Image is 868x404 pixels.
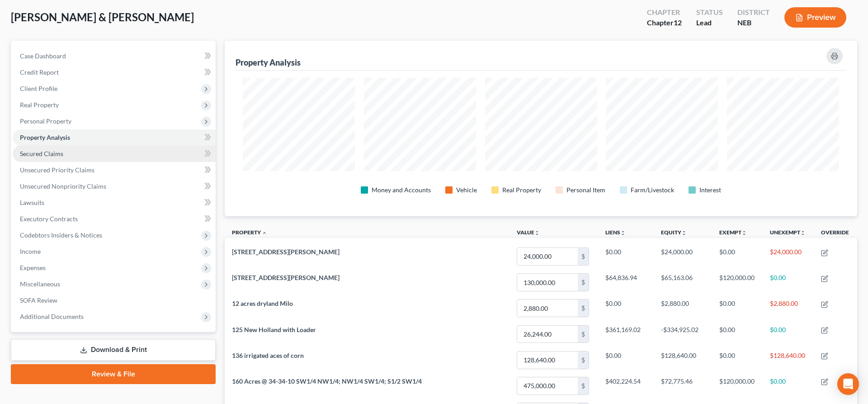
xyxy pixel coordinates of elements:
a: Download & Print [11,339,216,361]
td: $128,640.00 [763,347,814,373]
td: $0.00 [598,347,654,373]
div: Vehicle [456,185,477,195]
td: -$334,925.02 [654,321,712,347]
td: $0.00 [763,373,814,399]
div: $ [578,326,589,343]
a: Property expand_less [232,229,267,236]
td: $0.00 [712,243,763,269]
td: $0.00 [763,270,814,295]
td: $0.00 [712,321,763,347]
input: 0.00 [517,352,578,369]
a: Equityunfold_more [661,229,687,236]
i: unfold_more [534,230,540,236]
td: $2,880.00 [763,295,814,321]
td: $120,000.00 [712,270,763,295]
a: Review & File [11,364,216,384]
td: $0.00 [712,295,763,321]
div: Personal Item [566,185,605,195]
div: $ [578,377,589,394]
a: Unsecured Priority Claims [13,162,216,178]
span: 136 irrigated aces of corn [232,352,304,359]
input: 0.00 [517,299,578,317]
span: Client Profile [20,85,57,92]
span: Additional Documents [20,313,84,320]
a: Executory Contracts [13,211,216,227]
a: Unsecured Nonpriority Claims [13,178,216,195]
div: Chapter [647,7,682,18]
td: $2,880.00 [654,295,712,321]
td: $128,640.00 [654,347,712,373]
td: $361,169.02 [598,321,654,347]
i: expand_less [262,230,267,236]
div: $ [578,274,589,291]
span: 12 [674,18,682,27]
div: Farm/Livestock [631,185,674,195]
i: unfold_more [620,230,626,236]
a: Unexemptunfold_more [770,229,806,236]
a: SOFA Review [13,292,216,309]
span: Codebtors Insiders & Notices [20,231,102,239]
i: unfold_more [681,230,687,236]
a: Lawsuits [13,195,216,211]
td: $65,163.06 [654,270,712,295]
div: Lead [696,18,723,28]
span: Lawsuits [20,199,44,206]
div: Open Intercom Messenger [837,373,859,395]
span: Case Dashboard [20,52,66,60]
span: Personal Property [20,117,71,125]
a: Exemptunfold_more [719,229,747,236]
td: $0.00 [598,295,654,321]
td: $72,775.46 [654,373,712,399]
span: Real Property [20,101,59,109]
a: Valueunfold_more [517,229,540,236]
span: 12 acres dryland Milo [232,299,293,307]
div: Property Analysis [236,57,301,68]
td: $0.00 [763,321,814,347]
td: $0.00 [712,347,763,373]
i: unfold_more [800,230,806,236]
input: 0.00 [517,274,578,291]
span: [PERSON_NAME] & [PERSON_NAME] [11,10,194,24]
td: $64,836.94 [598,270,654,295]
input: 0.00 [517,326,578,343]
span: Miscellaneous [20,280,60,288]
span: [STREET_ADDRESS][PERSON_NAME] [232,248,340,256]
span: Secured Claims [20,150,63,157]
span: Credit Report [20,68,59,76]
td: $120,000.00 [712,373,763,399]
button: Preview [784,7,846,28]
div: Interest [699,185,721,195]
div: $ [578,299,589,317]
span: Unsecured Priority Claims [20,166,94,174]
a: Case Dashboard [13,48,216,64]
td: $402,224.54 [598,373,654,399]
span: Expenses [20,264,46,271]
span: Unsecured Nonpriority Claims [20,182,106,190]
span: Income [20,247,41,255]
input: 0.00 [517,248,578,265]
span: Property Analysis [20,133,70,141]
th: Override [814,223,857,244]
div: NEB [737,18,770,28]
span: Executory Contracts [20,215,78,223]
input: 0.00 [517,377,578,394]
div: Money and Accounts [372,185,431,195]
div: $ [578,352,589,369]
td: $24,000.00 [654,243,712,269]
span: 160 Acres @ 34-34-10 SW1/4 NW1/4; NW1/4 SW1/4; S1/2 SW1/4 [232,377,422,385]
i: unfold_more [741,230,747,236]
span: SOFA Review [20,296,57,304]
span: [STREET_ADDRESS][PERSON_NAME] [232,274,340,281]
div: Chapter [647,18,682,28]
span: 125 New Holland with Loader [232,326,316,333]
a: Liensunfold_more [605,229,626,236]
td: $0.00 [598,243,654,269]
div: District [737,7,770,18]
a: Property Analysis [13,129,216,146]
a: Secured Claims [13,146,216,162]
div: Status [696,7,723,18]
td: $24,000.00 [763,243,814,269]
div: Real Property [502,185,541,195]
div: $ [578,248,589,265]
a: Credit Report [13,64,216,81]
